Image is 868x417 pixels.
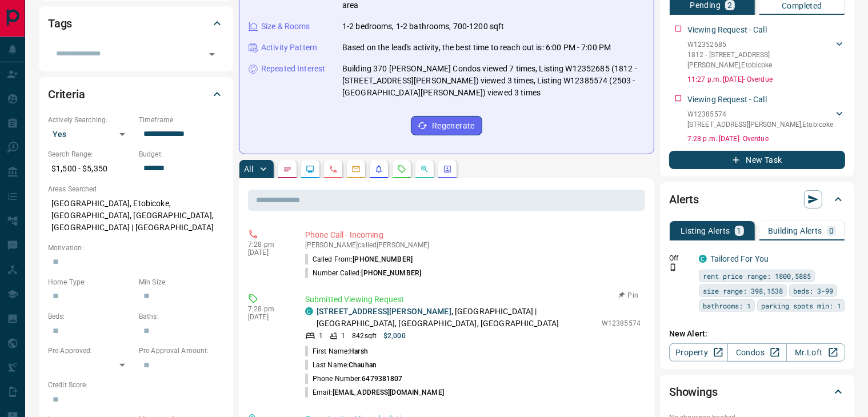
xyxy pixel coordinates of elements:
[687,107,845,132] div: W12385574[STREET_ADDRESS][PERSON_NAME],Etobicoke
[305,374,403,384] p: Phone Number:
[349,361,377,369] span: Chauhan
[768,227,822,235] p: Building Alerts
[305,294,641,306] p: Submitted Viewing Request
[669,186,845,213] div: Alerts
[48,277,133,287] p: Home Type:
[703,285,783,296] span: size range: 398,1538
[687,94,767,106] p: Viewing Request - Call
[317,307,451,316] a: [STREET_ADDRESS][PERSON_NAME]
[681,227,730,235] p: Listing Alerts
[397,165,406,174] svg: Requests
[305,268,421,278] p: Number Called:
[669,328,845,340] p: New Alert:
[48,149,133,159] p: Search Range:
[687,39,834,50] p: W12352685
[139,115,224,125] p: Timeframe:
[139,311,224,322] p: Baths:
[305,307,313,315] div: condos.ca
[703,300,751,311] span: bathrooms: 1
[602,318,641,328] p: W12385574
[139,149,224,159] p: Budget:
[782,2,822,10] p: Completed
[727,343,786,362] a: Condos
[687,37,845,73] div: W123526851812 - [STREET_ADDRESS][PERSON_NAME],Etobicoke
[333,388,444,396] span: [EMAIL_ADDRESS][DOMAIN_NAME]
[669,190,699,209] h2: Alerts
[727,1,732,9] p: 2
[829,227,834,235] p: 0
[699,255,707,263] div: condos.ca
[48,81,224,108] div: Criteria
[48,159,133,178] p: $1,500 - $5,350
[48,115,133,125] p: Actively Searching:
[349,347,368,355] span: Harsh
[669,343,728,362] a: Property
[329,165,338,174] svg: Calls
[342,63,645,99] p: Building 370 [PERSON_NAME] Condos viewed 7 times, Listing W12352685 (1812 - [STREET_ADDRESS][PERS...
[305,387,444,398] p: Email:
[248,305,288,313] p: 7:28 pm
[687,50,834,70] p: 1812 - [STREET_ADDRESS][PERSON_NAME] , Etobicoke
[669,383,718,401] h2: Showings
[48,346,133,356] p: Pre-Approved:
[261,42,317,54] p: Activity Pattern
[374,165,383,174] svg: Listing Alerts
[737,227,742,235] p: 1
[261,63,325,75] p: Repeated Interest
[761,300,841,311] span: parking spots min: 1
[420,165,429,174] svg: Opportunities
[786,343,845,362] a: Mr.Loft
[48,184,224,194] p: Areas Searched:
[319,331,323,341] p: 1
[690,1,721,9] p: Pending
[362,375,402,383] span: 6479381807
[305,241,641,249] p: [PERSON_NAME] called [PERSON_NAME]
[362,269,422,277] span: [PHONE_NUMBER]
[48,14,72,33] h2: Tags
[341,331,345,341] p: 1
[411,116,482,135] button: Regenerate
[687,109,833,119] p: W12385574
[305,229,641,241] p: Phone Call - Incoming
[248,240,288,248] p: 7:28 pm
[317,306,596,330] p: , [GEOGRAPHIC_DATA] | [GEOGRAPHIC_DATA], [GEOGRAPHIC_DATA], [GEOGRAPHIC_DATA]
[353,255,413,263] span: [PHONE_NUMBER]
[687,134,845,144] p: 7:28 p.m. [DATE] - Overdue
[48,311,133,322] p: Beds:
[669,151,845,169] button: New Task
[305,346,368,356] p: First Name:
[793,285,833,296] span: beds: 3-99
[283,165,292,174] svg: Notes
[244,165,253,173] p: All
[342,42,611,54] p: Based on the lead's activity, the best time to reach out is: 6:00 PM - 7:00 PM
[48,125,133,143] div: Yes
[248,313,288,321] p: [DATE]
[352,331,377,341] p: 842 sqft
[710,254,769,263] a: Tailored For You
[261,21,310,33] p: Size & Rooms
[306,165,315,174] svg: Lead Browsing Activity
[687,24,767,36] p: Viewing Request - Call
[48,380,224,390] p: Credit Score:
[669,263,677,271] svg: Push Notification Only
[305,360,377,370] p: Last Name:
[48,10,224,37] div: Tags
[48,243,224,253] p: Motivation:
[48,194,224,237] p: [GEOGRAPHIC_DATA], Etobicoke, [GEOGRAPHIC_DATA], [GEOGRAPHIC_DATA], [GEOGRAPHIC_DATA] | [GEOGRAPH...
[48,85,85,103] h2: Criteria
[351,165,361,174] svg: Emails
[612,290,645,300] button: Pin
[703,270,811,282] span: rent price range: 1800,5885
[248,248,288,256] p: [DATE]
[383,331,406,341] p: $2,000
[669,378,845,406] div: Showings
[687,119,833,130] p: [STREET_ADDRESS][PERSON_NAME] , Etobicoke
[342,21,505,33] p: 1-2 bedrooms, 1-2 bathrooms, 700-1200 sqft
[204,46,220,62] button: Open
[687,74,845,85] p: 11:27 p.m. [DATE] - Overdue
[443,165,452,174] svg: Agent Actions
[669,253,692,263] p: Off
[139,277,224,287] p: Min Size:
[139,346,224,356] p: Pre-Approval Amount:
[305,254,413,264] p: Called From:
